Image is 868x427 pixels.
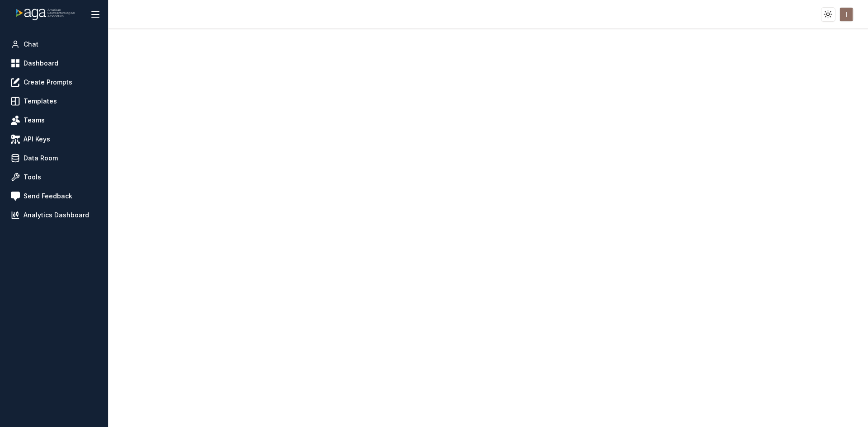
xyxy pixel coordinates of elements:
a: Tools [7,169,101,185]
span: Create Prompts [24,78,72,87]
a: Create Prompts [7,74,101,90]
a: Analytics Dashboard [7,207,101,223]
img: ACg8ocIRNee7ry9NgGQGRVGhCsBywprICOiB-2MzsRszyrCAbfWzdA=s96-c [840,8,853,21]
span: Templates [24,97,57,106]
a: Templates [7,93,101,109]
span: Data Room [24,154,58,163]
a: Send Feedback [7,188,101,204]
span: Analytics Dashboard [24,211,89,220]
a: Chat [7,36,101,52]
span: API Keys [24,135,50,144]
span: Teams [24,116,45,125]
a: Dashboard [7,55,101,71]
span: Tools [24,173,41,182]
a: Teams [7,112,101,128]
span: Chat [24,40,38,49]
span: Dashboard [24,59,58,68]
img: feedback [11,192,20,201]
a: API Keys [7,131,101,147]
span: Send Feedback [24,192,72,201]
a: Data Room [7,150,101,166]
